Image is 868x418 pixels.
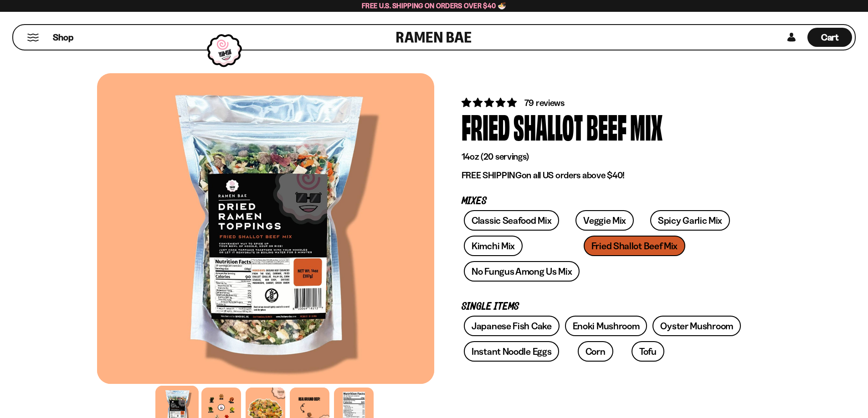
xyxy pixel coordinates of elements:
a: Kimchi Mix [464,236,523,256]
span: 79 reviews [524,97,565,108]
a: Shop [53,28,73,47]
a: Oyster Mushroom [652,316,741,336]
span: 4.82 stars [462,97,519,108]
a: Veggie Mix [575,210,634,231]
strong: FREE SHIPPING [462,170,522,181]
p: Mixes [462,197,744,206]
a: Classic Seafood Mix [464,210,559,231]
p: 14oz (20 servings) [462,151,744,162]
span: Free U.S. Shipping on Orders over $40 🍜 [362,1,506,10]
div: Beef [586,109,627,143]
div: Mix [630,109,663,143]
span: Shop [53,31,73,44]
a: Spicy Garlic Mix [650,210,730,231]
p: Single Items [462,302,744,311]
p: on all US orders above $40! [462,170,744,181]
a: Tofu [632,341,664,362]
a: Japanese Fish Cake [464,316,560,336]
div: Shallot [514,109,583,143]
button: Mobile Menu Trigger [27,34,39,41]
div: Cart [807,25,852,50]
a: Corn [578,341,613,362]
span: Cart [821,32,839,43]
div: Fried [462,109,510,143]
a: No Fungus Among Us Mix [464,261,580,282]
a: Instant Noodle Eggs [464,341,559,362]
a: Enoki Mushroom [565,316,647,336]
